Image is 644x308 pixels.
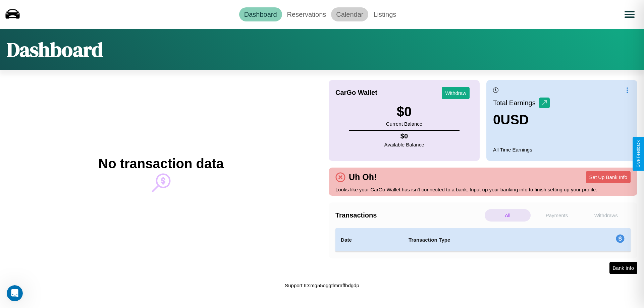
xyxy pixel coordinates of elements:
p: Looks like your CarGo Wallet has isn't connected to a bank. Input up your banking info to finish ... [335,185,631,194]
p: Withdraws [583,209,629,222]
a: Dashboard [239,7,282,21]
h3: $ 0 [386,104,422,119]
p: Support ID: mg55oggtlmraffbdgdp [285,281,359,290]
h1: Dashboard [7,36,103,63]
h2: No transaction data [98,156,223,171]
a: Calendar [331,7,368,21]
button: Bank Info [609,262,637,274]
button: Withdraw [442,87,470,99]
p: Current Balance [386,119,422,128]
h4: Transaction Type [409,236,561,244]
button: Set Up Bank Info [586,171,631,183]
h3: 0 USD [493,112,550,127]
h4: Uh Oh! [345,172,380,182]
iframe: Intercom live chat [7,285,23,301]
p: Available Balance [384,140,424,149]
p: Total Earnings [493,97,539,109]
h4: CarGo Wallet [335,89,377,97]
h4: Date [341,236,398,244]
p: All Time Earnings [493,145,631,154]
p: Payments [534,209,580,222]
a: Listings [368,7,401,21]
h4: Transactions [335,211,483,219]
a: Reservations [282,7,331,21]
button: Open menu [620,5,639,24]
h4: $ 0 [384,132,424,140]
div: Give Feedback [636,140,641,168]
p: All [485,209,531,222]
table: simple table [335,228,631,252]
